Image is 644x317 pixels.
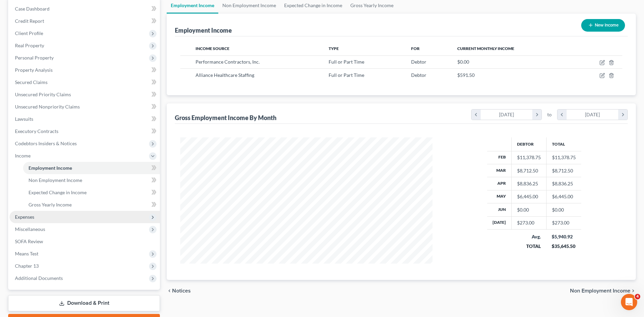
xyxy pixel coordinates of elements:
span: Real Property [15,43,44,48]
div: [DATE] [567,110,619,120]
a: Non Employment Income [23,174,160,186]
i: chevron_right [630,288,636,294]
span: SOFA Review [15,238,43,244]
span: Notices [172,288,191,294]
div: Gross Employment Income By Month [175,114,276,122]
button: chevron_left Notices [167,288,191,294]
a: Executory Contracts [10,125,160,137]
span: Expenses [15,214,34,220]
td: $6,445.00 [546,190,581,203]
span: Full or Part Time [329,72,364,78]
span: Case Dashboard [15,6,50,12]
span: Performance Contractors, Inc. [196,59,260,65]
span: $591.50 [457,72,475,78]
a: Download & Print [8,295,160,311]
th: Mar [487,164,512,177]
span: 4 [635,294,640,299]
iframe: Intercom live chat [621,294,637,310]
th: Debtor [511,137,546,151]
a: Unsecured Nonpriority Claims [10,101,160,113]
th: Total [546,137,581,151]
div: $273.00 [517,219,541,226]
span: Credit Report [15,18,44,24]
th: Feb [487,151,512,164]
span: Income [15,153,31,158]
td: $273.00 [546,216,581,229]
span: Gross Yearly Income [29,202,72,207]
th: Apr [487,177,512,190]
span: Employment Income [29,165,72,171]
a: Case Dashboard [10,3,160,15]
span: Income Source [196,46,229,51]
span: Alliance Healthcare Staffing [196,72,254,78]
i: chevron_left [167,288,172,294]
th: Jun [487,203,512,216]
span: Debtor [411,59,426,65]
a: Gross Yearly Income [23,199,160,211]
span: Non Employment Income [29,177,82,183]
div: TOTAL [517,243,541,250]
span: Means Test [15,251,38,256]
div: $8,712.50 [517,167,541,174]
span: Secured Claims [15,79,48,85]
td: $8,836.25 [546,177,581,190]
span: Executory Contracts [15,128,58,134]
div: Employment Income [175,26,232,34]
i: chevron_right [618,110,627,120]
span: Additional Documents [15,275,63,281]
span: Full or Part Time [329,59,364,65]
button: Non Employment Income chevron_right [570,288,636,294]
span: Non Employment Income [570,288,630,294]
span: Property Analysis [15,67,53,73]
div: $6,445.00 [517,193,541,200]
a: Unsecured Priority Claims [10,88,160,101]
a: SOFA Review [10,235,160,248]
span: Personal Property [15,55,54,61]
div: $5,940.92 [552,233,576,240]
span: Current Monthly Income [457,46,514,51]
span: Unsecured Priority Claims [15,91,71,97]
span: Client Profile [15,30,43,36]
span: For [411,46,420,51]
a: Expected Change in Income [23,186,160,199]
th: [DATE] [487,216,512,229]
td: $0.00 [546,203,581,216]
i: chevron_left [557,110,567,120]
div: $35,645.50 [552,243,576,250]
i: chevron_right [532,110,541,120]
span: Expected Change in Income [29,189,87,195]
span: Unsecured Nonpriority Claims [15,104,80,110]
div: $8,836.25 [517,180,541,187]
a: Credit Report [10,15,160,27]
a: Employment Income [23,162,160,174]
div: $0.00 [517,206,541,213]
td: $11,378.75 [546,151,581,164]
span: to [547,111,552,118]
a: Lawsuits [10,113,160,125]
th: May [487,190,512,203]
span: Lawsuits [15,116,33,122]
button: New Income [581,19,625,32]
div: Avg. [517,233,541,240]
span: $0.00 [457,59,469,65]
td: $8,712.50 [546,164,581,177]
div: [DATE] [481,110,533,120]
div: $11,378.75 [517,154,541,161]
span: Debtor [411,72,426,78]
span: Type [329,46,339,51]
a: Secured Claims [10,76,160,88]
span: Miscellaneous [15,226,45,232]
span: Codebtors Insiders & Notices [15,140,77,146]
a: Property Analysis [10,64,160,76]
i: chevron_left [472,110,481,120]
span: Chapter 13 [15,263,39,269]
